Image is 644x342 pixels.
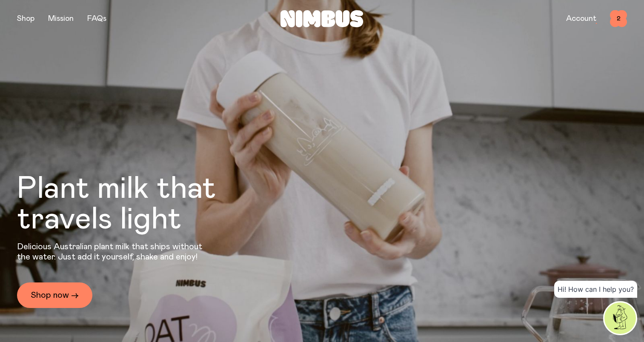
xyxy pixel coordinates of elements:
a: Mission [48,15,74,23]
a: Shop now → [17,282,92,308]
a: FAQs [87,15,106,23]
img: agent [604,302,636,334]
h1: Plant milk that travels light [17,174,262,235]
button: 2 [610,10,627,27]
div: Hi! How can I help you? [554,281,637,298]
p: Delicious Australian plant milk that ships without the water. Just add it yourself, shake and enjoy! [17,242,208,262]
a: Account [566,15,596,23]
